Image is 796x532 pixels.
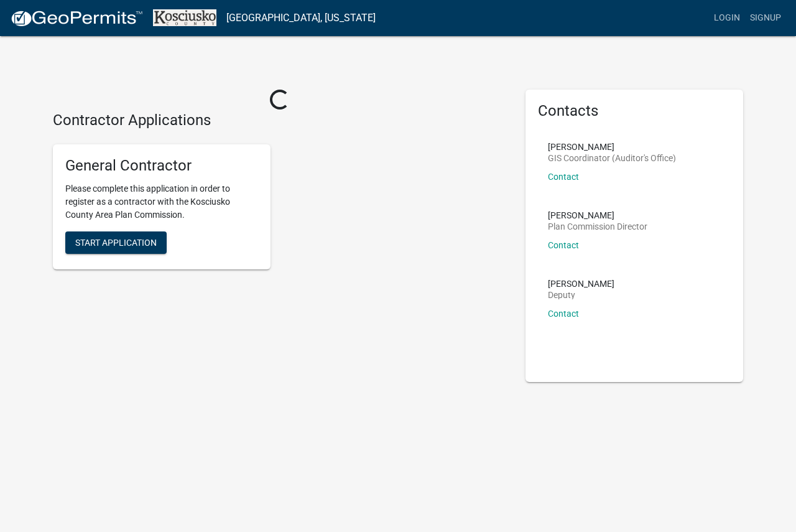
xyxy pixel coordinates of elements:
[745,6,786,30] a: Signup
[538,102,731,120] h5: Contacts
[65,182,258,222] p: Please complete this application in order to register as a contractor with the Kosciusko County A...
[548,279,614,288] p: [PERSON_NAME]
[65,157,258,175] h5: General Contractor
[548,222,647,231] p: Plan Commission Director
[548,240,579,250] a: Contact
[226,7,376,29] a: [GEOGRAPHIC_DATA], [US_STATE]
[548,142,676,151] p: [PERSON_NAME]
[65,231,167,254] button: Start Application
[53,111,507,279] wm-workflow-list-section: Contractor Applications
[75,237,157,247] span: Start Application
[153,9,216,26] img: Kosciusko County, Indiana
[548,154,676,162] p: GIS Coordinator (Auditor's Office)
[53,111,507,129] h4: Contractor Applications
[548,309,579,319] a: Contact
[548,291,614,299] p: Deputy
[548,211,647,220] p: [PERSON_NAME]
[548,172,579,182] a: Contact
[709,6,745,30] a: Login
